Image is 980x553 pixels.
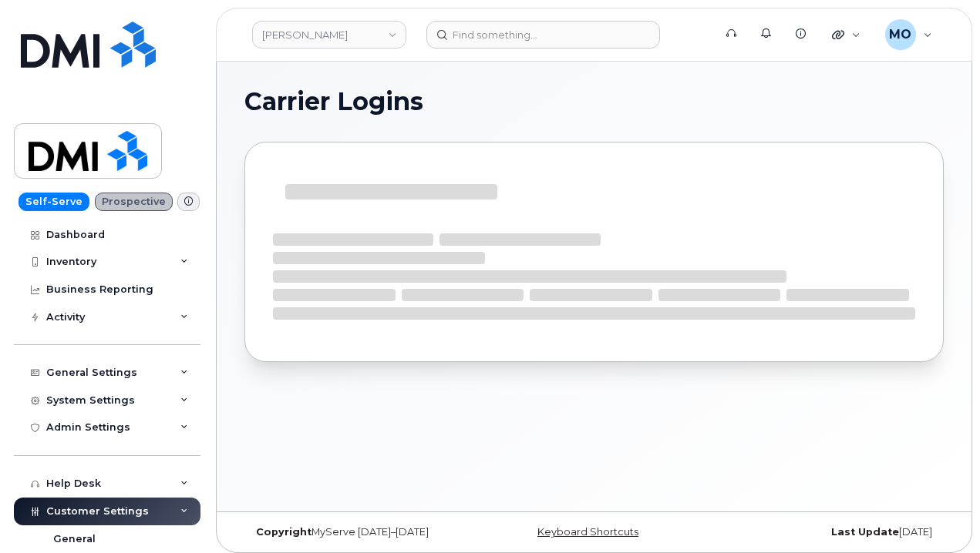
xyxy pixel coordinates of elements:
[256,526,312,538] strong: Copyright
[711,526,944,538] div: [DATE]
[537,526,638,538] a: Keyboard Shortcuts
[831,526,899,538] strong: Last Update
[244,526,477,538] div: MyServe [DATE]–[DATE]
[244,90,423,113] span: Carrier Logins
